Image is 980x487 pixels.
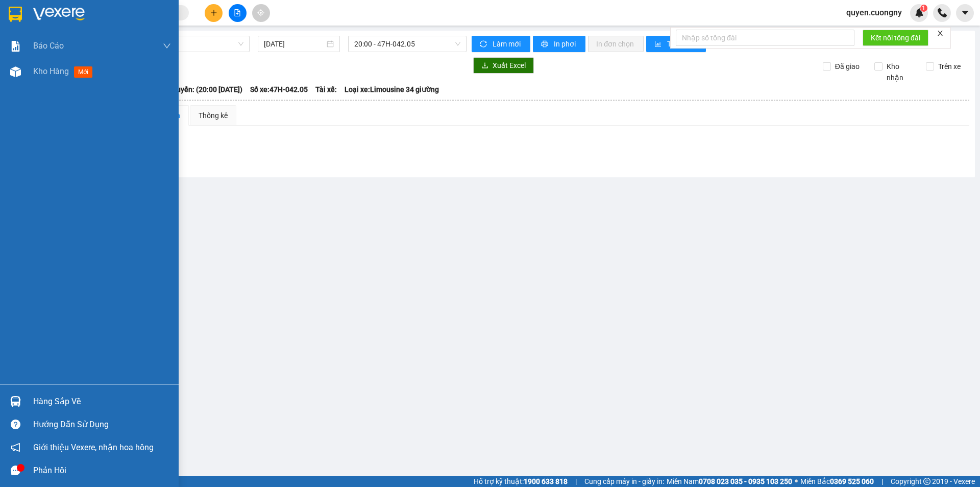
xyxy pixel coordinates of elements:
[920,5,927,12] sup: 1
[33,394,171,409] div: Hàng sắp về
[345,84,439,95] span: Loại xe: Limousine 34 giường
[234,9,241,16] span: file-add
[10,41,21,52] img: solution-icon
[315,84,337,95] span: Tài xế:
[205,4,223,22] button: plus
[584,476,664,487] span: Cung cấp máy in - giấy in:
[915,8,924,17] img: icon-new-feature
[9,7,22,22] img: logo-vxr
[863,30,928,46] button: Kết nối tổng đài
[676,30,854,46] input: Nhập số tổng đài
[881,476,883,487] span: |
[10,66,21,77] img: warehouse-icon
[883,61,918,83] span: Kho nhận
[472,36,530,52] button: syncLàm mới
[588,36,644,52] button: In đơn chọn
[554,38,577,50] span: In phơi
[33,417,171,432] div: Hướng dẫn sử dụng
[830,477,874,485] strong: 0369 525 060
[937,30,944,37] span: close
[229,4,247,22] button: file-add
[11,420,20,429] span: question-circle
[938,8,947,17] img: phone-icon
[210,9,217,16] span: plus
[533,36,585,52] button: printerIn phơi
[871,32,920,43] span: Kết nối tổng đài
[87,33,159,45] div: THANH
[934,61,965,72] span: Trên xe
[252,4,270,22] button: aim
[264,38,325,50] input: 15/09/2025
[9,10,24,20] span: Gửi:
[699,477,792,485] strong: 0708 023 035 - 0935 103 250
[33,463,171,478] div: Phản hồi
[74,66,92,78] span: mới
[923,478,930,485] span: copyright
[199,110,228,121] div: Thống kê
[474,476,568,487] span: Hỗ trợ kỹ thuật:
[86,66,160,80] div: 70.000
[168,84,242,95] span: Chuyến: (20:00 [DATE])
[480,40,488,49] span: sync
[956,4,974,22] button: caret-down
[86,68,100,79] span: CC :
[250,84,308,95] span: Số xe: 47H-042.05
[354,36,460,52] span: 20:00 - 47H-042.05
[541,40,550,49] span: printer
[10,396,21,407] img: warehouse-icon
[87,10,112,20] span: Nhận:
[87,9,159,33] div: VP An Sương
[800,476,874,487] span: Miền Bắc
[524,477,568,485] strong: 1900 633 818
[493,38,522,50] span: Làm mới
[87,45,159,60] div: 0889929989
[11,466,20,475] span: message
[831,61,864,72] span: Đã giao
[922,5,925,12] span: 1
[163,42,171,50] span: down
[257,9,264,16] span: aim
[646,36,706,52] button: bar-chartThống kê
[575,476,577,487] span: |
[654,40,663,49] span: bar-chart
[961,8,970,17] span: caret-down
[9,9,80,21] div: Ea H`leo
[33,39,64,52] span: Báo cáo
[33,441,154,454] span: Giới thiệu Vexere, nhận hoa hồng
[795,479,798,483] span: ⚪️
[473,57,534,74] button: downloadXuất Excel
[9,21,80,35] div: 0888042388
[667,476,792,487] span: Miền Nam
[838,6,910,19] span: quyen.cuongny
[33,66,69,76] span: Kho hàng
[11,443,20,452] span: notification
